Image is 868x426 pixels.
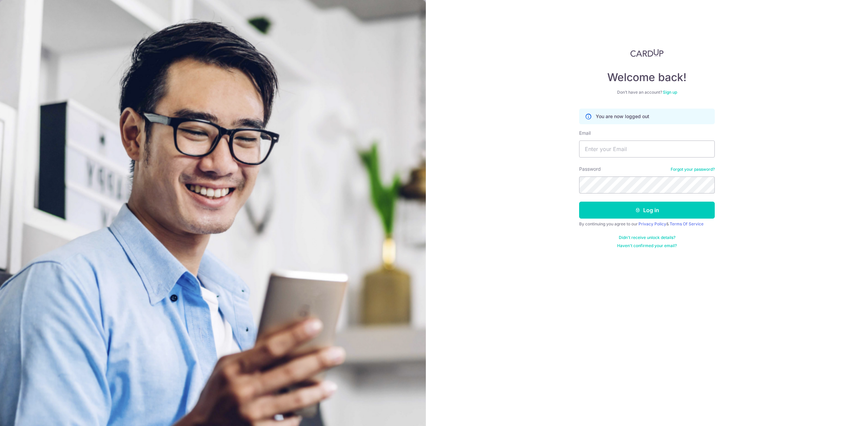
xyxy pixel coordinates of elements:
[579,71,715,84] h4: Welcome back!
[579,221,715,227] div: By continuing you agree to our &
[579,202,715,219] button: Log in
[617,243,677,248] a: Haven't confirmed your email?
[579,90,715,95] div: Don’t have an account?
[638,221,666,226] a: Privacy Policy
[671,167,715,172] a: Forgot your password?
[670,221,704,226] a: Terms Of Service
[663,90,677,95] a: Sign up
[579,130,591,136] label: Email
[579,166,601,172] label: Password
[596,113,649,120] p: You are now logged out
[579,141,715,158] input: Enter your Email
[619,235,675,240] a: Didn't receive unlock details?
[630,49,664,57] img: CardUp Logo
